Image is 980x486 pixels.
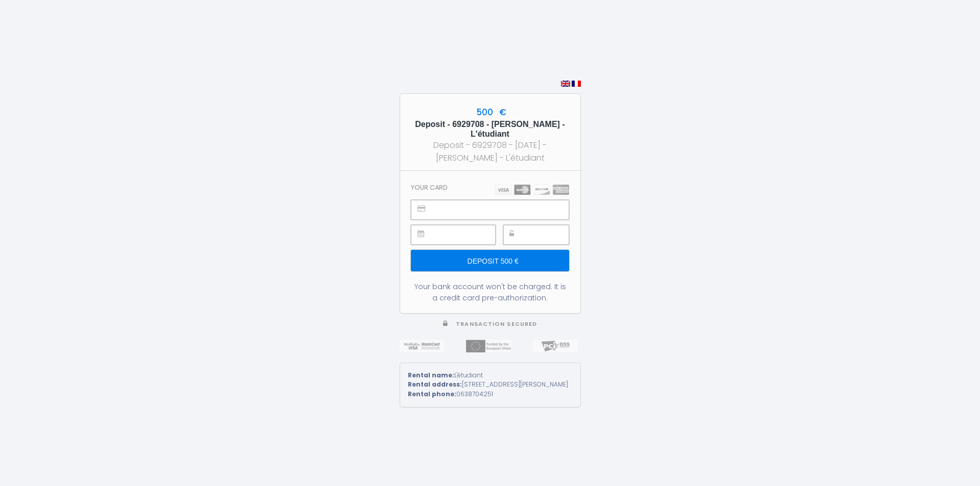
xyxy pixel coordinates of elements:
[572,81,581,87] img: fr.png
[411,281,569,303] div: Your bank account won't be charged. It is a credit card pre-authorization.
[456,320,537,328] span: Transaction secured
[526,225,569,244] iframe: Secure payment input frame
[434,225,495,244] iframe: Secure payment input frame
[408,390,573,399] div: 0638704251
[408,380,573,390] div: [STREET_ADDRESS][PERSON_NAME]
[409,119,571,139] h5: Deposit - 6929708 - [PERSON_NAME] - L'étudiant
[408,390,456,398] strong: Rental phone:
[408,371,573,380] div: L'étudiant
[408,371,454,379] strong: Rental name:
[474,106,506,118] span: 500 €
[411,250,569,271] input: Deposit 500 €
[495,185,569,195] img: carts.png
[408,380,462,389] strong: Rental address:
[561,81,570,87] img: en.png
[411,184,448,191] h3: Your card
[434,200,568,219] iframe: Secure payment input frame
[409,139,571,164] div: Deposit - 6929708 - [DATE] - [PERSON_NAME] - L'étudiant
